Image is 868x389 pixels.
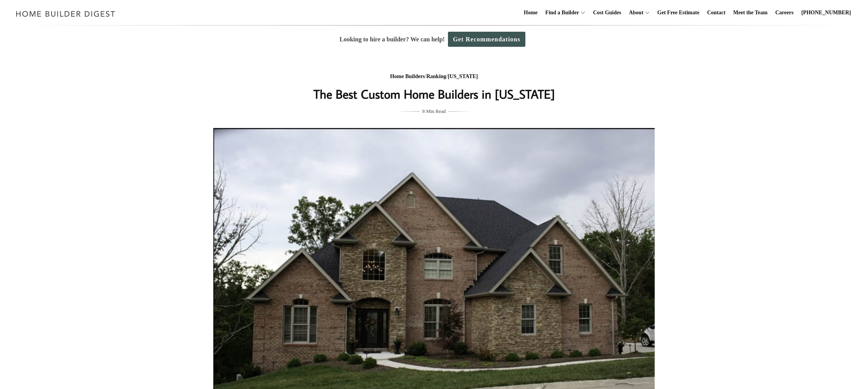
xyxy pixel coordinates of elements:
a: [PHONE_NUMBER] [798,0,854,25]
a: About [626,0,643,25]
a: Meet the Team [730,0,771,25]
a: Cost Guides [590,0,624,25]
a: Contact [704,0,728,25]
a: Home [521,0,541,25]
a: Get Free Estimate [654,0,703,25]
a: Get Recommendations [448,32,525,47]
a: [US_STATE] [448,73,478,79]
a: Careers [772,0,797,25]
div: / / [280,72,588,82]
a: Ranking [426,73,446,79]
a: Home Builders [390,73,425,79]
h1: The Best Custom Home Builders in [US_STATE] [280,85,588,103]
img: Home Builder Digest [12,6,119,21]
a: Find a Builder [542,0,579,25]
span: 8 Min Read [422,107,446,116]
